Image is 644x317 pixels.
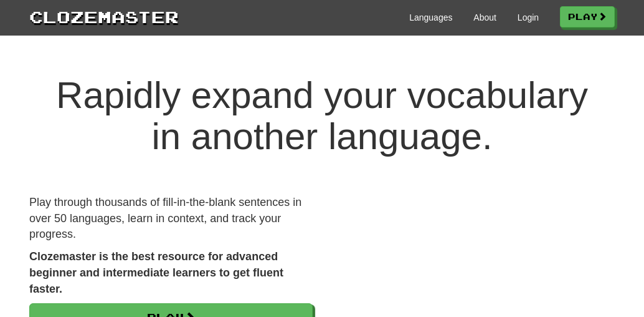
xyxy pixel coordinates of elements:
a: About [473,11,496,24]
strong: Clozemaster is the best resource for advanced beginner and intermediate learners to get fluent fa... [29,250,283,295]
a: Play [560,6,615,27]
p: Play through thousands of fill-in-the-blank sentences in over 50 languages, learn in context, and... [29,195,313,243]
a: Clozemaster [29,5,179,28]
a: Login [518,11,539,24]
a: Languages [409,11,452,24]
